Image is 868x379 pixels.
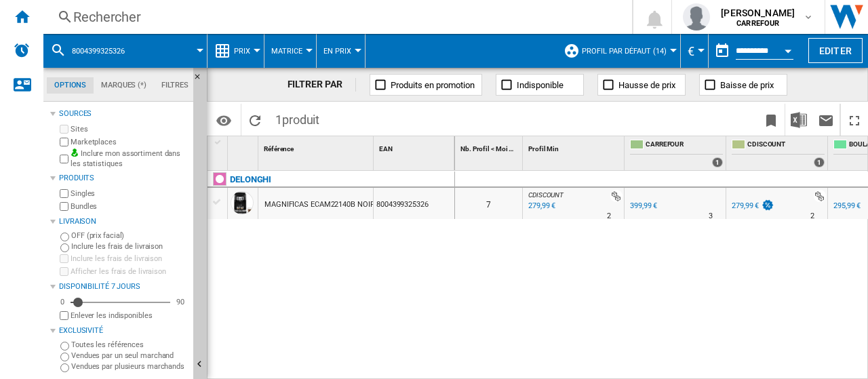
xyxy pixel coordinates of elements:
[14,42,30,58] img: alerts-logo.svg
[323,47,351,56] span: En Prix
[59,216,188,227] div: Livraison
[597,74,686,96] button: Hausse de prix
[59,281,188,292] div: Disponibilité 7 Jours
[60,151,68,167] input: Inclure mon assortiment dans les statistiques
[732,201,759,210] div: 279,99 €
[526,136,624,157] div: Sort None
[193,68,210,92] button: Masquer
[455,188,522,219] div: 7
[71,124,188,134] label: Sites
[60,342,69,351] input: Toutes les références
[60,233,69,241] input: OFF (prix facial)
[374,188,454,219] div: 8004399325326
[582,47,667,56] span: Profil par défaut (14)
[71,148,79,157] img: mysite-bg-18x18.png
[71,241,188,252] label: Inclure les frais de livraison
[681,34,709,68] md-menu: Currency
[60,189,68,198] input: Singles
[264,189,374,220] div: MAGNIFICAS ECAM22140B NOIR
[833,201,861,210] div: 295,99 €
[282,113,319,127] span: produit
[370,74,482,96] button: Produits en promotion
[231,136,258,157] div: Sort None
[210,108,237,132] button: Options
[71,351,188,361] label: Vendues par un seul marchand
[376,136,454,157] div: EAN Sort None
[234,34,257,68] button: Prix
[71,148,188,169] label: Inclure mon assortiment dans les statistiques
[688,44,694,58] span: €
[60,311,68,320] input: Afficher les frais de livraison
[71,340,188,350] label: Toutes les références
[699,74,787,96] button: Baisse de prix
[94,77,154,94] md-tab-item: Marques (*)
[264,145,294,153] span: Référence
[736,19,779,28] b: CARREFOUR
[528,145,559,153] span: Profil Min
[688,34,701,68] button: €
[630,201,657,210] div: 399,99 €
[71,296,170,309] md-slider: Disponibilité
[60,138,68,146] input: Marketplaces
[60,254,68,263] input: Inclure les frais de livraison
[230,172,271,188] div: Cliquez pour filtrer sur cette marque
[73,7,597,26] div: Rechercher
[261,136,373,157] div: Sort None
[271,34,309,68] button: Matrice
[712,157,723,167] div: 1 offers sold by CARREFOUR
[71,311,188,321] label: Enlever les indisponibles
[72,34,138,68] button: 8004399325326
[607,210,611,223] div: Délai de livraison : 2 jours
[791,112,807,128] img: excel-24x24.png
[814,157,825,167] div: 1 offers sold by CDISCOUNT
[379,145,393,153] span: EAN
[785,104,812,136] button: Télécharger au format Excel
[376,136,454,157] div: Sort None
[683,3,710,31] img: profile.jpg
[526,199,555,213] div: Mise à jour : lundi 8 septembre 2025 02:46
[709,210,713,223] div: Délai de livraison : 3 jours
[627,136,726,170] div: CARREFOUR 1 offers sold by CARREFOUR
[60,202,68,211] input: Bundles
[71,137,188,147] label: Marketplaces
[582,34,673,68] button: Profil par défaut (14)
[757,104,785,136] button: Créer un favoris
[496,74,584,96] button: Indisponible
[71,188,188,199] label: Singles
[808,38,863,63] button: Editer
[271,47,302,56] span: Matrice
[288,78,357,92] div: FILTRER PAR
[812,104,840,136] button: Envoyer ce rapport par email
[810,210,814,223] div: Délai de livraison : 2 jours
[458,136,522,157] div: Nb. Profil < Moi Sort None
[57,297,68,307] div: 0
[618,80,675,90] span: Hausse de prix
[47,77,94,94] md-tab-item: Options
[628,199,657,213] div: 399,99 €
[50,34,200,68] div: 8004399325326
[721,6,795,20] span: [PERSON_NAME]
[71,266,188,277] label: Afficher les frais de livraison
[831,199,861,213] div: 295,99 €
[709,37,736,64] button: md-calendar
[60,243,69,252] input: Inclure les frais de livraison
[391,80,475,90] span: Produits en promotion
[269,104,326,132] span: 1
[234,47,250,56] span: Prix
[841,104,868,136] button: Plein écran
[323,34,358,68] button: En Prix
[526,136,624,157] div: Profil Min Sort None
[261,136,373,157] div: Référence Sort None
[71,231,188,241] label: OFF (prix facial)
[458,136,522,157] div: Sort None
[173,297,188,307] div: 90
[646,140,723,151] span: CARREFOUR
[72,47,125,56] span: 8004399325326
[154,77,196,94] md-tab-item: Filtres
[564,34,673,68] div: Profil par défaut (14)
[60,125,68,134] input: Sites
[60,267,68,276] input: Afficher les frais de livraison
[747,140,825,151] span: CDISCOUNT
